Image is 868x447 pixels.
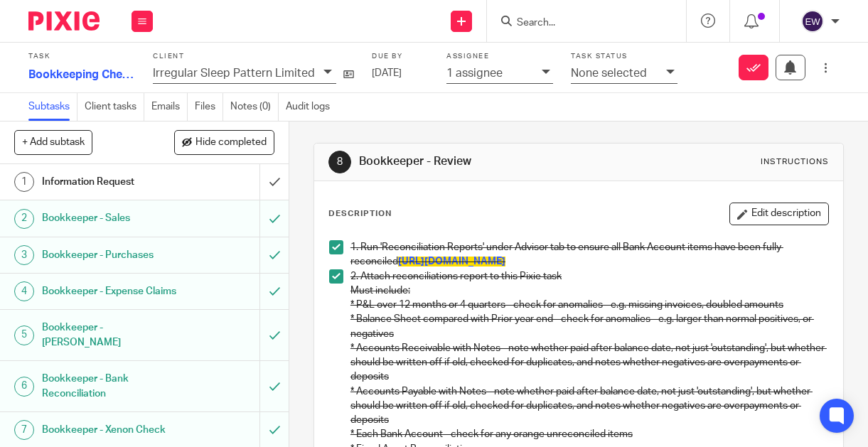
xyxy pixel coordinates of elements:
[42,281,178,302] h1: Bookkeeper - Expense Claims
[729,203,829,225] button: Edit description
[372,52,429,61] label: Due by
[761,156,829,168] div: Instructions
[153,67,315,80] p: Irregular Sleep Pattern Limited
[328,151,351,173] div: 8
[446,52,553,61] label: Assignee
[350,269,828,284] p: 2. Attach reconciliations report to this Pixie task
[372,68,402,78] span: [DATE]
[28,52,135,61] label: Task
[85,93,144,121] a: Client tasks
[571,67,647,80] p: None selected
[801,10,824,33] img: svg%3E
[195,93,223,121] a: Files
[14,420,34,440] div: 7
[28,11,100,31] img: Pixie
[42,317,178,353] h1: Bookkeeper - [PERSON_NAME]
[446,67,503,80] p: 1 assignee
[14,377,34,397] div: 6
[571,52,677,61] label: Task status
[350,298,828,312] p: * P&L over 12 months or 4 quarters - check for anomalies - e.g. missing invoices, doubled amounts
[42,244,178,266] h1: Bookkeeper - Purchases
[28,93,77,121] a: Subtasks
[14,325,34,345] div: 5
[42,368,178,404] h1: Bookkeeper - Bank Reconciliation
[195,137,267,149] span: Hide completed
[328,208,392,220] p: Description
[14,130,92,154] button: + Add subtask
[350,312,828,341] p: * Balance Sheet compared with Prior year end - check for anomalies - e.g. larger than normal posi...
[42,419,178,441] h1: Bookkeeper - Xenon Check
[174,130,274,154] button: Hide completed
[14,172,34,192] div: 1
[151,93,188,121] a: Emails
[42,171,178,193] h1: Information Request
[515,17,643,30] input: Search
[153,52,354,61] label: Client
[14,209,34,229] div: 2
[359,154,609,169] h1: Bookkeeper - Review
[14,245,34,265] div: 3
[350,427,828,441] p: * Each Bank Account - check for any orange unreconciled items
[350,341,828,384] p: * Accounts Receivable with Notes - note whether paid after balance date, not just 'outstanding', ...
[230,93,279,121] a: Notes (0)
[286,93,337,121] a: Audit logs
[350,384,828,428] p: * Accounts Payable with Notes - note whether paid after balance date, not just 'outstanding', but...
[350,284,828,298] p: Must include:
[42,208,178,229] h1: Bookkeeper - Sales
[350,240,828,269] p: 1. Run 'Reconciliation Reports' under Advisor tab to ensure all Bank Account items have been full...
[14,281,34,301] div: 4
[398,257,505,266] a: [URL][DOMAIN_NAME]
